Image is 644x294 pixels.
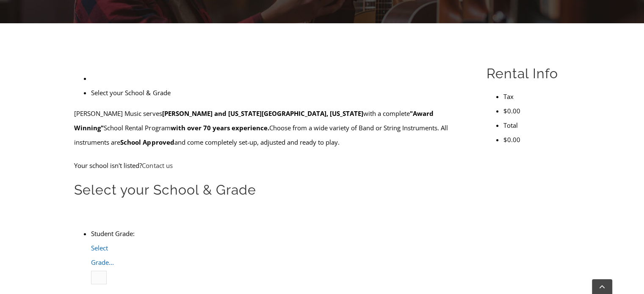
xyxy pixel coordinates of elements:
[91,229,135,238] label: Student Grade:
[74,181,467,199] h2: Select your School & Grade
[120,138,174,146] strong: School Approved
[486,65,570,82] h2: Rental Info
[91,244,114,267] span: Select Grade...
[503,132,570,147] li: $0.00
[142,161,172,170] a: Contact us
[74,106,467,149] p: [PERSON_NAME] Music serves with a complete School Rental Program Choose from a wide variety of Ba...
[503,118,570,132] li: Total
[170,124,269,132] strong: with over 70 years experience.
[503,89,570,104] li: Tax
[503,104,570,118] li: $0.00
[162,109,363,118] strong: [PERSON_NAME] and [US_STATE][GEOGRAPHIC_DATA], [US_STATE]
[74,158,467,173] p: Your school isn't listed?
[91,85,467,100] li: Select your School & Grade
